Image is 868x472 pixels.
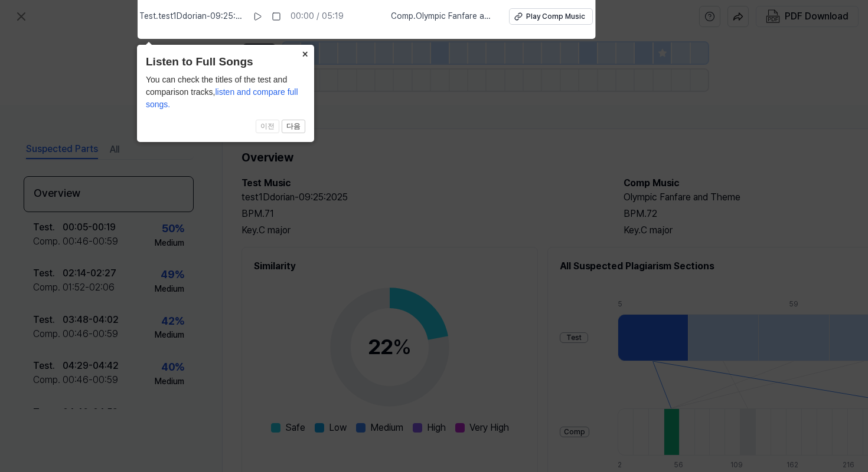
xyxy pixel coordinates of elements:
[146,74,305,111] div: You can check the titles of the test and comparison tracks,
[282,120,305,134] button: 다음
[295,45,314,61] button: Close
[291,11,344,22] div: 00:00 / 05:19
[391,11,495,22] span: Comp . Olympic Fanfare and Theme
[146,54,305,71] header: Listen to Full Songs
[146,87,298,109] span: listen and compare full songs.
[526,12,585,22] div: Play Comp Music
[139,11,243,22] span: Test . test1Ddorian-09:25:2025
[509,8,593,25] button: Play Comp Music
